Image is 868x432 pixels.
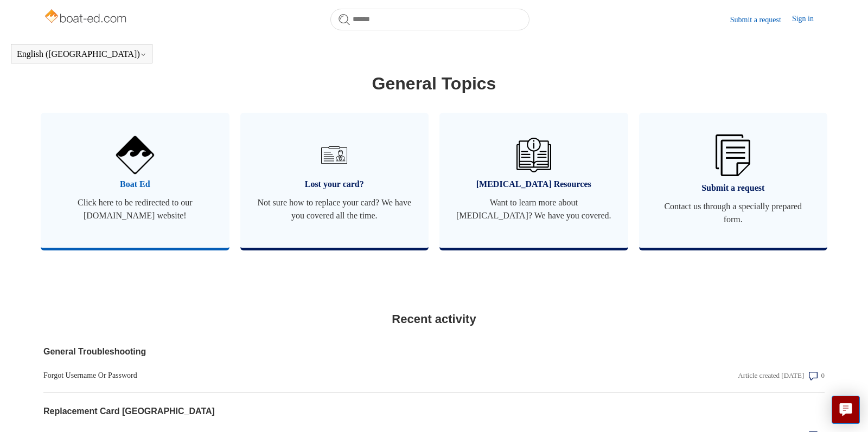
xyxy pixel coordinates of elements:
[456,196,612,222] span: Want to learn more about [MEDICAL_DATA]? We have you covered.
[439,113,628,248] a: [MEDICAL_DATA] Resources Want to learn more about [MEDICAL_DATA]? We have you covered.
[792,13,825,26] a: Sign in
[516,138,551,172] img: 01HZPCYVZMCNPYXCC0DPA2R54M
[716,134,750,176] img: 01HZPCYW3NK71669VZTW7XY4G9
[116,136,154,174] img: 01HZPCYVNCVF44JPJQE4DN11EA
[43,7,130,28] img: Boat-Ed Help Center home page
[330,9,529,30] input: Search
[730,14,792,25] a: Submit a request
[317,138,352,172] img: 01HZPCYVT14CG9T703FEE4SFXC
[41,113,229,248] a: Boat Ed Click here to be redirected to our [DOMAIN_NAME] website!
[832,396,860,424] button: Live chat
[655,200,812,226] span: Contact us through a specially prepared form.
[57,196,213,222] span: Click here to be redirected to our [DOMAIN_NAME] website!
[17,49,146,59] button: English ([GEOGRAPHIC_DATA])
[655,182,812,195] span: Submit a request
[43,310,825,328] h2: Recent activity
[257,196,413,222] span: Not sure how to replace your card? We have you covered all the time.
[57,178,213,191] span: Boat Ed
[257,178,413,191] span: Lost your card?
[738,370,804,381] div: Article created [DATE]
[43,370,590,381] a: Forgot Username Or Password
[639,113,828,248] a: Submit a request Contact us through a specially prepared form.
[43,405,590,418] a: Replacement Card [GEOGRAPHIC_DATA]
[456,178,612,191] span: [MEDICAL_DATA] Resources
[43,345,590,358] a: General Troubleshooting
[43,70,825,96] h1: General Topics
[240,113,429,248] a: Lost your card? Not sure how to replace your card? We have you covered all the time.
